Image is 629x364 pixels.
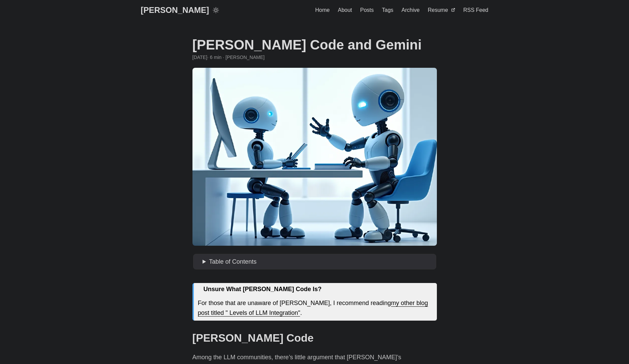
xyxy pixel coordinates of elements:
[402,7,420,13] span: Archive
[198,296,433,321] div: For those that are unaware of [PERSON_NAME], I recommend reading .
[192,54,207,61] span: 2025-07-21 11:27:47 -0400 -0400
[338,7,352,13] span: About
[209,258,257,265] span: Table of Contents
[192,37,437,53] h1: [PERSON_NAME] Code and Gemini
[192,54,437,61] div: · 6 min · [PERSON_NAME]
[382,7,393,13] span: Tags
[463,7,488,13] span: RSS Feed
[194,283,437,296] div: Unsure What [PERSON_NAME] Code Is?
[203,257,433,267] summary: Table of Contents
[360,7,374,13] span: Posts
[192,331,437,344] h2: [PERSON_NAME] Code
[315,7,330,13] span: Home
[428,7,448,13] span: Resume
